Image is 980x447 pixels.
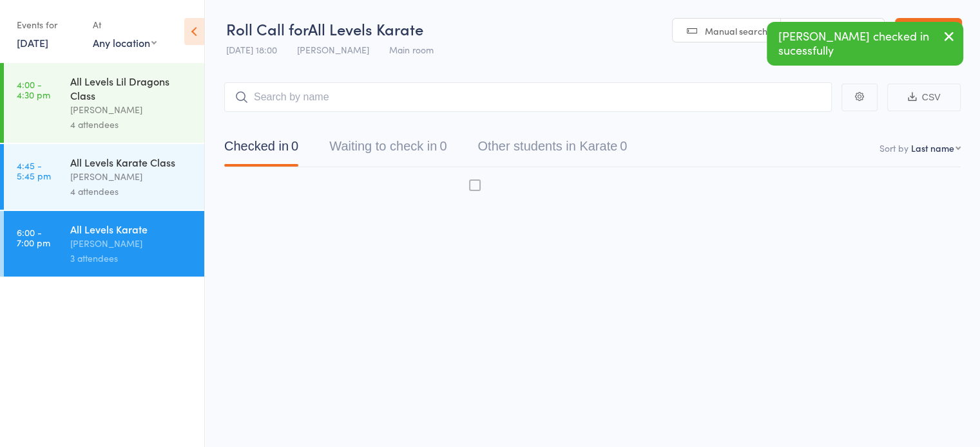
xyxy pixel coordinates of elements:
span: Manual search [705,24,767,37]
div: At [93,14,157,35]
div: All Levels Karate [70,222,193,236]
div: All Levels Lil Dragons Class [70,74,193,102]
div: 3 attendees [70,251,193,266]
time: 4:45 - 5:45 pm [17,160,51,181]
div: [PERSON_NAME] [70,102,193,117]
div: [PERSON_NAME] [70,169,193,184]
div: 4 attendees [70,184,193,199]
span: [DATE] 18:00 [226,43,277,56]
div: 4 attendees [70,117,193,132]
time: 6:00 - 7:00 pm [17,227,50,248]
button: Other students in Karate0 [477,132,627,167]
a: 6:00 -7:00 pmAll Levels Karate[PERSON_NAME]3 attendees [4,211,204,277]
div: 0 [620,139,627,153]
label: Sort by [879,141,908,154]
span: [PERSON_NAME] [297,43,369,56]
button: Checked in0 [224,132,298,167]
time: 4:00 - 4:30 pm [17,79,50,100]
div: 0 [439,139,447,153]
a: 4:45 -5:45 pmAll Levels Karate Class[PERSON_NAME]4 attendees [4,144,204,210]
input: Search by name [224,82,832,112]
div: Last name [911,141,954,154]
div: All Levels Karate Class [70,155,193,169]
div: 0 [291,139,298,153]
span: All Levels Karate [308,18,423,39]
span: Main room [389,43,434,56]
span: Roll Call for [226,18,308,39]
div: [PERSON_NAME] checked in sucessfully [767,22,963,66]
a: 4:00 -4:30 pmAll Levels Lil Dragons Class[PERSON_NAME]4 attendees [4,63,204,143]
button: CSV [887,84,961,111]
div: Events for [17,14,80,35]
button: Waiting to check in0 [329,132,447,167]
a: [DATE] [17,35,48,50]
div: Any location [93,35,157,50]
a: Exit roll call [895,18,962,44]
div: [PERSON_NAME] [70,236,193,251]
